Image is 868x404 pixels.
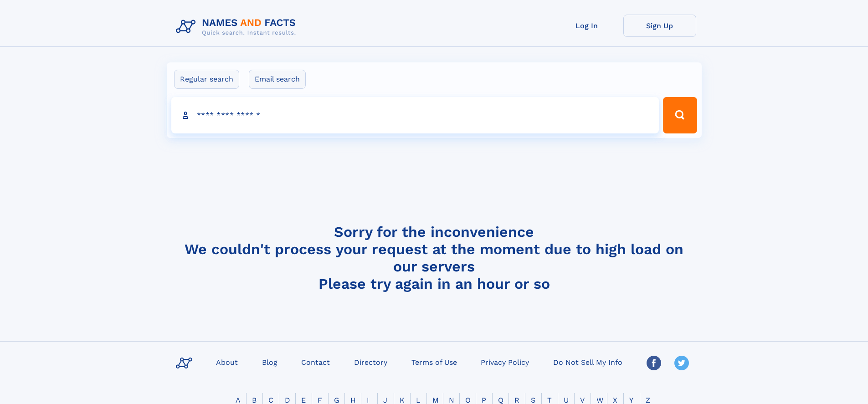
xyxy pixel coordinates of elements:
input: search input [171,97,659,133]
a: Terms of Use [408,355,461,368]
label: Email search [249,70,306,89]
a: Log In [550,15,623,37]
img: Twitter [674,356,689,370]
a: Contact [298,355,334,368]
a: About [212,355,241,368]
a: Directory [350,355,391,368]
a: Do Not Sell My Info [550,355,626,368]
a: Sign Up [623,15,696,37]
a: Blog [258,355,281,368]
h4: Sorry for the inconvenience We couldn't process your request at the moment due to high load on ou... [172,223,696,292]
a: Privacy Policy [477,355,533,368]
button: Search Button [663,97,697,133]
label: Regular search [174,70,239,89]
img: Facebook [647,356,661,370]
img: Logo Names and Facts [172,15,303,39]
